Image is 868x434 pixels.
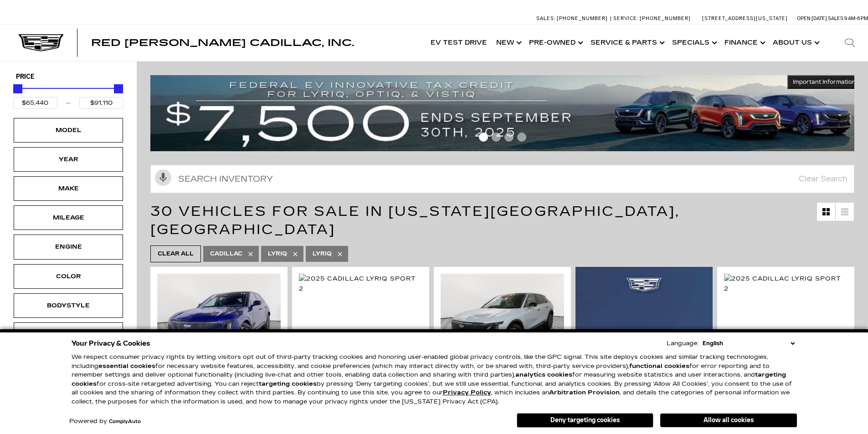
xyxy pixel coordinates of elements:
strong: functional cookies [629,363,689,370]
button: Allow all cookies [660,414,797,427]
a: Specials [668,25,720,61]
input: Maximum [79,97,123,109]
span: Go to slide 3 [504,133,514,142]
div: Price [13,81,123,109]
div: MileageMileage [14,205,123,230]
p: We respect consumer privacy rights by letting visitors opt out of third-party tracking cookies an... [72,353,797,406]
svg: Click to toggle on voice search [155,169,171,186]
input: Minimum [13,97,57,109]
span: [PHONE_NUMBER] [557,15,608,21]
img: 2025 Cadillac LYRIQ Sport 2 [724,274,847,294]
a: New [492,25,524,61]
div: Mileage [46,213,91,223]
strong: analytics cookies [515,371,572,378]
a: Pre-Owned [524,25,586,61]
a: EV Test Drive [426,25,492,61]
strong: Arbitration Provision [549,389,620,396]
img: 2025 Cadillac LYRIQ Sport 2 [441,274,564,366]
div: Minimum Price [13,84,22,93]
div: Maximum Price [114,84,123,93]
div: Color [46,271,91,281]
h5: Price [16,73,121,81]
a: ComplyAuto [109,419,141,424]
div: Engine [46,242,91,252]
span: Service: [613,15,638,21]
div: Bodystyle [46,301,91,311]
div: Year [46,154,91,164]
span: Cadillac [210,248,242,260]
a: Service: [PHONE_NUMBER] [610,16,693,21]
div: YearYear [14,147,123,172]
strong: essential cookies [98,363,155,370]
div: ModelModel [14,118,123,143]
input: Search Inventory [150,165,854,193]
a: Service & Parts [586,25,668,61]
span: Sales: [536,15,555,21]
div: Model [46,125,91,135]
select: Language Select [700,339,797,348]
span: 9 AM-6 PM [844,15,868,21]
span: Important Information [793,78,856,86]
span: Open [DATE] [797,15,827,21]
span: Sales: [828,15,844,21]
button: Important Information [787,75,861,89]
img: 2025 Cadillac LYRIQ Sport 1 [157,274,281,366]
span: Go to slide 1 [479,133,488,142]
div: TrimTrim [14,322,123,347]
a: [STREET_ADDRESS][US_STATE] [702,15,788,21]
span: Go to slide 2 [492,133,501,142]
img: vrp-tax-ending-august-version [150,75,861,151]
button: Deny targeting cookies [517,413,653,428]
span: Red [PERSON_NAME] Cadillac, Inc. [91,37,354,48]
span: Go to slide 4 [517,133,526,142]
a: Privacy Policy [443,389,491,396]
span: LYRIQ [313,248,332,260]
strong: targeting cookies [259,380,317,388]
div: EngineEngine [14,235,123,259]
div: Language: [667,341,699,347]
span: 30 Vehicles for Sale in [US_STATE][GEOGRAPHIC_DATA], [GEOGRAPHIC_DATA] [150,203,680,238]
div: Powered by [69,419,141,424]
img: 2025 Cadillac LYRIQ Sport 2 [299,274,422,294]
span: Clear All [158,248,194,260]
a: Red [PERSON_NAME] Cadillac, Inc. [91,38,354,47]
span: Your Privacy & Cookies [72,337,150,350]
div: Make [46,184,91,194]
a: Finance [720,25,768,61]
span: [PHONE_NUMBER] [640,15,691,21]
a: Sales: [PHONE_NUMBER] [536,16,610,21]
div: MakeMake [14,176,123,201]
a: About Us [768,25,822,61]
img: Cadillac Dark Logo with Cadillac White Text [18,34,64,51]
span: Lyriq [268,248,287,260]
strong: targeting cookies [72,371,786,388]
div: ColorColor [14,264,123,289]
div: BodystyleBodystyle [14,293,123,318]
